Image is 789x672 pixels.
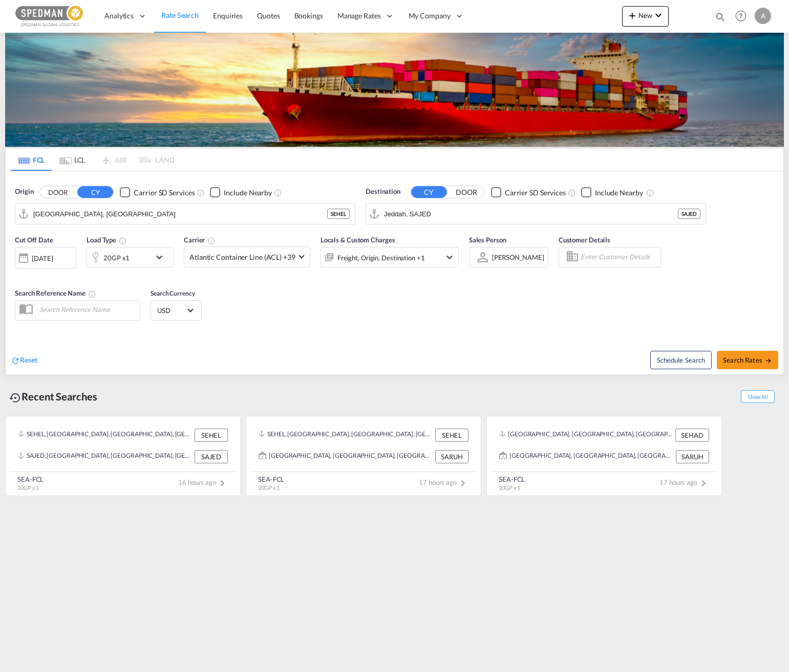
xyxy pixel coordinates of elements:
[87,236,127,244] span: Load Type
[15,247,76,268] div: [DATE]
[156,303,196,318] md-select: Select Currency: $ USDUnited States Dollar
[11,148,175,171] md-pagination-wrapper: Use the left and right arrow keys to navigate between tabs
[366,204,706,224] md-input-container: Jeddah, SAJED
[40,187,76,198] button: DOOR
[207,237,216,245] md-icon: The selected Trucker/Carrierwill be displayed in the rate results If the rates are from another f...
[216,477,228,489] md-icon: icon-chevron-right
[491,250,545,264] md-select: Sales Person: Alexander Wallner
[568,189,576,197] md-icon: Unchecked: Search for CY (Container Yard) services for all selected carriers.Checked : Search for...
[559,236,610,244] span: Customer Details
[5,416,241,497] recent-search-card: SEHEL, [GEOGRAPHIC_DATA], [GEOGRAPHIC_DATA], [GEOGRAPHIC_DATA], [GEOGRAPHIC_DATA] SEHELSAJED, [GE...
[20,355,37,364] span: Reset
[161,11,199,19] span: Rate Search
[676,450,709,463] div: SARUH
[337,11,381,21] span: Manage Rates
[15,236,53,244] span: Cut Off Date
[11,356,20,365] md-icon: icon-refresh
[246,416,481,497] recent-search-card: SEHEL, [GEOGRAPHIC_DATA], [GEOGRAPHIC_DATA], [GEOGRAPHIC_DATA], [GEOGRAPHIC_DATA] SEHEL[GEOGRAPHI...
[103,251,130,265] div: 20GP x1
[274,189,282,197] md-icon: Unchecked: Ignores neighbouring ports when fetching rates.Checked : Includes neighbouring ports w...
[178,478,228,486] span: 16 hours ago
[157,306,186,315] span: USD
[11,148,52,171] md-tab-item: FCL
[486,416,722,497] recent-search-card: [GEOGRAPHIC_DATA], [GEOGRAPHIC_DATA], [GEOGRAPHIC_DATA], [GEOGRAPHIC_DATA], [GEOGRAPHIC_DATA] SEH...
[366,187,400,197] span: Destination
[33,206,327,221] input: Search by Port
[153,251,170,263] md-icon: icon-chevron-down
[499,450,673,463] div: SARUH, Riyadh, Saudi Arabia, Middle East, Middle East
[626,11,665,19] span: New
[646,189,654,197] md-icon: Unchecked: Ignores neighbouring ports when fetching rates.Checked : Includes neighbouring ports w...
[337,251,425,265] div: Freight Origin Destination Factory Stuffing
[18,429,192,442] div: SEHEL, Helsingborg, Sweden, Northern Europe, Europe
[197,189,205,197] md-icon: Unchecked: Search for CY (Container Yard) services for all selected carriers.Checked : Search for...
[17,475,44,484] div: SEA-FCL
[505,188,566,198] div: Carrier SD Services
[469,236,506,244] span: Sales Person
[88,290,96,298] md-icon: Your search will be saved by the below given name
[210,187,272,197] md-checkbox: Checkbox No Ink
[17,484,39,491] span: 20GP x 1
[622,6,669,27] button: icon-plus 400-fgNewicon-chevron-down
[581,250,657,265] input: Enter Customer Details
[87,247,174,267] div: 20GP x1icon-chevron-down
[9,392,22,404] md-icon: icon-backup-restore
[5,33,784,147] img: LCL+%26+FCL+BACKGROUND.png
[195,450,228,463] div: SAJED
[595,188,643,198] div: Include Nearby
[678,209,700,219] div: SAJED
[258,475,284,484] div: SEA-FCL
[213,11,243,20] span: Enquiries
[457,477,469,489] md-icon: icon-chevron-right
[32,254,53,263] div: [DATE]
[499,475,525,484] div: SEA-FCL
[15,289,96,297] span: Search Reference Name
[435,450,468,463] div: SARUH
[52,148,93,171] md-tab-item: LCL
[581,187,643,197] md-checkbox: Checkbox No Ink
[104,11,134,21] span: Analytics
[650,351,712,369] button: Note: By default Schedule search will only considerorigin ports, destination ports and cut off da...
[765,357,772,364] md-icon: icon-arrow-right
[409,11,451,21] span: My Company
[15,204,355,224] md-input-container: Helsingborg, SEHEL
[384,206,678,221] input: Search by Port
[435,429,468,442] div: SEHEL
[697,477,710,489] md-icon: icon-chevron-right
[741,390,775,403] span: Show All
[411,186,447,198] button: CY
[321,236,395,244] span: Locals & Custom Charges
[18,450,192,463] div: SAJED, Jeddah, Saudi Arabia, Middle East, Middle East
[34,302,140,317] input: Search Reference Name
[77,186,113,198] button: CY
[327,209,350,219] div: SEHEL
[755,8,771,24] div: A
[652,9,665,21] md-icon: icon-chevron-down
[184,236,216,244] span: Carrier
[119,237,127,245] md-icon: icon-information-outline
[492,253,544,261] div: [PERSON_NAME]
[259,429,433,442] div: SEHEL, Helsingborg, Sweden, Northern Europe, Europe
[15,267,23,281] md-datepicker: Select
[294,11,323,20] span: Bookings
[259,450,433,463] div: SARUH, Riyadh, Saudi Arabia, Middle East, Middle East
[151,289,195,297] span: Search Currency
[189,252,295,262] span: Atlantic Container Line (ACL) +39
[5,385,101,408] div: Recent Searches
[257,11,280,20] span: Quotes
[15,187,33,197] span: Origin
[15,5,84,28] img: c12ca350ff1b11efb6b291369744d907.png
[224,188,272,198] div: Include Nearby
[443,251,456,263] md-icon: icon-chevron-down
[258,484,280,491] span: 20GP x 1
[675,429,709,442] div: SEHAD
[732,7,755,26] div: Help
[491,187,566,197] md-checkbox: Checkbox No Ink
[659,478,710,486] span: 17 hours ago
[321,247,459,267] div: Freight Origin Destination Factory Stuffingicon-chevron-down
[449,187,484,198] button: DOOR
[499,429,673,442] div: SEHAD, Halmstad, Sweden, Northern Europe, Europe
[195,429,228,442] div: SEHEL
[626,9,638,21] md-icon: icon-plus 400-fg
